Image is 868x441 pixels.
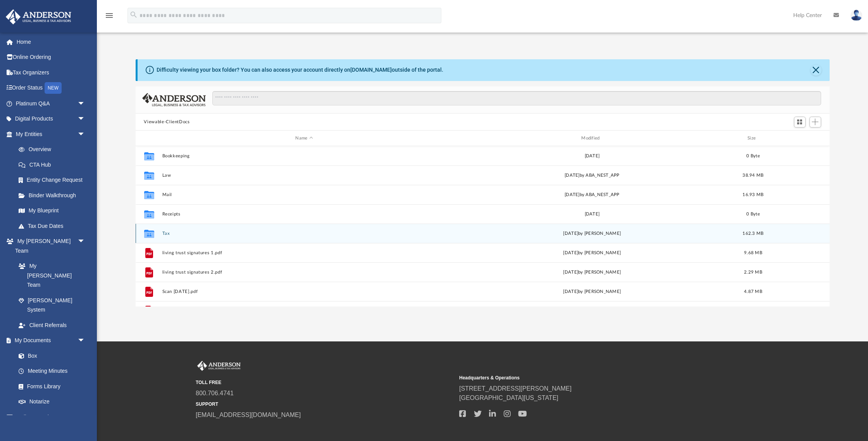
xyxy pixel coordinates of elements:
[742,231,763,236] span: 162.3 MB
[851,10,862,21] img: User Pic
[162,192,446,197] button: Mail
[212,91,821,106] input: Search files and folders
[45,82,62,94] div: NEW
[105,15,114,20] a: menu
[744,251,762,255] span: 9.68 MB
[11,379,89,394] a: Forms Library
[737,135,768,142] div: Size
[450,250,734,257] div: [DATE] by [PERSON_NAME]
[742,173,763,177] span: 38.94 MB
[77,96,93,112] span: arrow_drop_down
[5,111,97,127] a: Digital Productsarrow_drop_down
[11,172,97,188] a: Entity Change Request
[196,379,454,386] small: TOLL FREE
[5,80,97,96] a: Order StatusNEW
[450,153,734,160] div: [DATE]
[459,385,572,392] a: [STREET_ADDRESS][PERSON_NAME]
[5,234,93,258] a: My [PERSON_NAME] Teamarrow_drop_down
[450,211,734,218] div: [DATE]
[11,363,93,379] a: Meeting Minutes
[162,270,446,275] button: living trust signatures 2.pdf
[11,258,89,293] a: My [PERSON_NAME] Team
[196,361,242,371] img: Anderson Advisors Platinum Portal
[450,230,734,237] div: [DATE] by [PERSON_NAME]
[11,394,93,410] a: Notarize
[5,409,93,425] a: Online Learningarrow_drop_down
[742,193,763,197] span: 16.93 MB
[162,135,446,142] div: Name
[77,333,93,349] span: arrow_drop_down
[744,289,762,294] span: 4.87 MB
[350,67,392,73] a: [DOMAIN_NAME]
[77,409,93,425] span: arrow_drop_down
[129,10,138,19] i: search
[144,119,189,126] button: Viewable-ClientDocs
[744,270,762,274] span: 2.29 MB
[77,111,93,127] span: arrow_drop_down
[196,390,234,396] a: 800.706.4741
[746,212,760,216] span: 0 Byte
[459,394,558,401] a: [GEOGRAPHIC_DATA][US_STATE]
[794,117,806,127] button: Switch to Grid View
[459,374,717,381] small: Headquarters & Operations
[811,65,821,76] button: Close
[162,173,446,178] button: Law
[77,126,93,142] span: arrow_drop_down
[11,142,97,157] a: Overview
[565,193,580,197] span: [DATE]
[77,234,93,250] span: arrow_drop_down
[11,157,97,172] a: CTA Hub
[196,401,454,408] small: SUPPORT
[162,289,446,294] button: Scan [DATE].pdf
[5,50,97,65] a: Online Ordering
[449,135,734,142] div: Modified
[162,212,446,217] button: Receipts
[5,34,97,50] a: Home
[450,191,734,198] div: by ABA_NEST_APP
[11,218,97,234] a: Tax Due Dates
[136,146,830,307] div: grid
[450,172,734,179] div: [DATE] by ABA_NEST_APP
[5,96,97,111] a: Platinum Q&Aarrow_drop_down
[162,153,446,158] button: Bookkeeping
[11,293,93,317] a: [PERSON_NAME] System
[11,348,89,363] a: Box
[157,66,443,74] div: Difficulty viewing your box folder? You can also access your account directly on outside of the p...
[809,117,821,127] button: Add
[746,154,760,158] span: 0 Byte
[5,126,97,142] a: My Entitiesarrow_drop_down
[162,250,446,255] button: living trust signatures 1.pdf
[162,231,446,236] button: Tax
[772,135,826,142] div: id
[450,269,734,276] div: [DATE] by [PERSON_NAME]
[5,65,97,80] a: Tax Organizers
[196,412,301,418] a: [EMAIL_ADDRESS][DOMAIN_NAME]
[105,11,114,20] i: menu
[5,333,93,348] a: My Documentsarrow_drop_down
[139,135,158,142] div: id
[11,188,97,203] a: Binder Walkthrough
[11,317,93,333] a: Client Referrals
[450,288,734,295] div: [DATE] by [PERSON_NAME]
[3,9,74,24] img: Anderson Advisors Platinum Portal
[11,203,93,219] a: My Blueprint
